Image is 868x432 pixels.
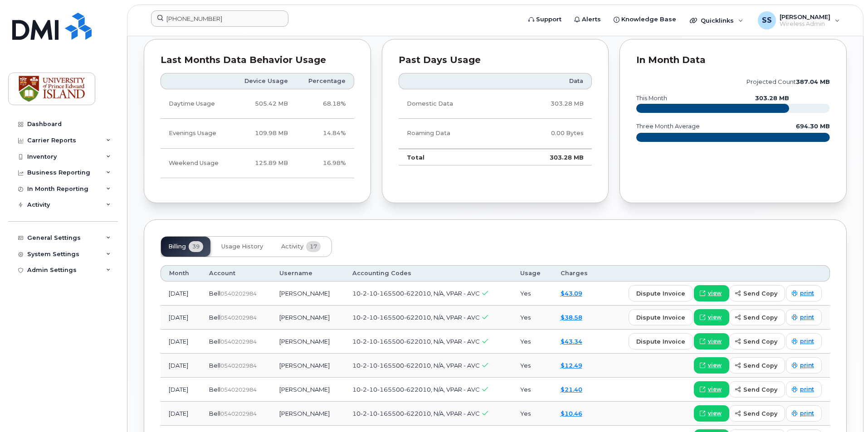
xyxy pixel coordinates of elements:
[796,123,830,130] text: 694.30 MB
[512,330,552,354] td: Yes
[786,333,822,349] a: print
[683,11,750,29] div: Quicklinks
[629,309,693,325] button: dispute invoice
[220,362,257,369] span: 0540202984
[621,15,676,24] span: Knowledge Base
[161,149,354,178] tr: Friday from 6:00pm to Monday 8:00am
[512,306,552,330] td: Yes
[296,89,354,119] td: 68.18%
[161,265,201,282] th: Month
[708,289,722,297] span: view
[232,73,296,89] th: Device Usage
[786,285,822,301] a: print
[796,78,830,85] tspan: 387.04 MB
[636,313,685,322] span: dispute invoice
[306,241,321,252] span: 17
[399,149,506,166] td: Total
[743,409,777,418] span: send copy
[232,119,296,148] td: 109.98 MB
[271,378,344,402] td: [PERSON_NAME]
[352,338,480,345] span: 10-2-10-165500-622010, N/A, VPAR - AVC
[568,10,607,29] a: Alerts
[399,89,506,119] td: Domestic Data
[800,361,814,369] span: print
[161,56,354,65] div: Last Months Data Behavior Usage
[352,290,480,297] span: 10-2-10-165500-622010, N/A, VPAR - AVC
[636,123,700,130] text: three month average
[800,289,814,297] span: print
[800,409,814,417] span: print
[296,119,354,148] td: 14.84%
[352,314,480,321] span: 10-2-10-165500-622010, N/A, VPAR - AVC
[694,309,729,325] a: view
[161,354,201,378] td: [DATE]
[708,337,722,345] span: view
[151,10,288,27] input: Find something...
[522,10,568,29] a: Support
[271,306,344,330] td: [PERSON_NAME]
[746,78,830,85] text: projected count
[512,265,552,282] th: Usage
[512,402,552,426] td: Yes
[561,410,582,417] a: $10.46
[636,95,667,102] text: this month
[561,290,582,297] a: $43.09
[800,337,814,345] span: print
[636,289,685,298] span: dispute invoice
[506,73,592,89] th: Data
[209,410,220,417] span: Bell
[271,282,344,306] td: [PERSON_NAME]
[561,362,582,369] a: $12.49
[161,306,201,330] td: [DATE]
[220,290,257,297] span: 0540202984
[786,357,822,374] a: print
[729,357,785,374] button: send copy
[629,333,693,349] button: dispute invoice
[161,89,232,119] td: Daytime Usage
[209,386,220,393] span: Bell
[607,10,683,29] a: Knowledge Base
[743,385,777,394] span: send copy
[751,11,846,29] div: Siya Siya
[743,289,777,298] span: send copy
[780,20,830,28] span: Wireless Admin
[209,362,220,369] span: Bell
[161,282,201,306] td: [DATE]
[344,265,512,282] th: Accounting Codes
[780,13,830,20] span: [PERSON_NAME]
[708,385,722,393] span: view
[729,333,785,349] button: send copy
[629,285,693,301] button: dispute invoice
[161,378,201,402] td: [DATE]
[694,333,729,349] a: view
[729,285,785,301] button: send copy
[296,149,354,178] td: 16.98%
[220,386,257,393] span: 0540202984
[512,282,552,306] td: Yes
[636,337,685,346] span: dispute invoice
[506,149,592,166] td: 303.28 MB
[209,338,220,345] span: Bell
[743,337,777,346] span: send copy
[221,243,263,250] span: Usage History
[561,386,582,393] a: $21.40
[694,285,729,301] a: view
[582,15,601,24] span: Alerts
[161,119,232,148] td: Evenings Usage
[755,95,789,102] text: 303.28 MB
[552,265,600,282] th: Charges
[296,73,354,89] th: Percentage
[708,409,722,417] span: view
[220,410,257,417] span: 0540202984
[506,89,592,119] td: 303.28 MB
[352,410,480,417] span: 10-2-10-165500-622010, N/A, VPAR - AVC
[636,56,830,65] div: In Month Data
[786,381,822,398] a: print
[708,361,722,369] span: view
[800,385,814,393] span: print
[271,354,344,378] td: [PERSON_NAME]
[800,313,814,321] span: print
[352,386,480,393] span: 10-2-10-165500-622010, N/A, VPAR - AVC
[786,405,822,422] a: print
[561,314,582,321] a: $38.58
